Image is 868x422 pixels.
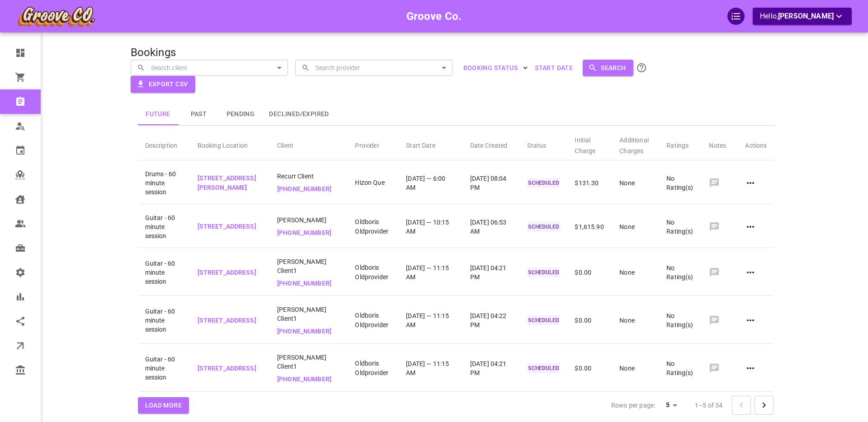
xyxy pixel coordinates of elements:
h6: Groove Co. [406,8,462,25]
td: [DATE] 06:53 AM [463,206,520,248]
span: Guitar - 60 minute session [145,355,183,382]
p: [STREET_ADDRESS] [198,316,263,325]
span: $0.00 [575,365,591,372]
td: None [612,206,659,248]
span: [PERSON_NAME] [778,12,834,20]
p: Oldboris Oldprovider [355,217,392,236]
p: [STREET_ADDRESS] [198,364,263,373]
td: [DATE] 04:22 PM [463,298,520,344]
td: None [612,162,659,204]
td: No Rating(s) [659,250,702,296]
span: Guitar - 60 minute session [145,307,183,334]
td: No Rating(s) [659,206,702,248]
input: Search provider [313,60,446,75]
button: Export CSV [131,76,195,93]
p: [PHONE_NUMBER] [277,228,340,238]
p: SCHEDULED [527,178,560,188]
span: Recurr Client [277,172,340,181]
button: Open [273,61,286,74]
td: No Rating(s) [659,298,702,344]
td: No Rating(s) [659,346,702,392]
th: Status [520,127,567,160]
img: company-logo [16,5,96,28]
span: $0.00 [575,317,591,324]
span: [PERSON_NAME] [277,216,340,225]
th: Client [270,127,348,160]
button: BOOKING STATUS [460,60,532,76]
p: SCHEDULED [527,222,560,232]
td: No Rating(s) [659,162,702,204]
button: Open [438,61,450,74]
th: Notes [702,127,738,160]
td: [DATE] — 11:15 AM [399,346,463,392]
div: QuickStart Guide [727,8,745,25]
p: Oldboris Oldprovider [355,263,392,282]
td: None [612,346,659,392]
td: [DATE] 08:04 PM [463,162,520,204]
button: Future [138,103,179,125]
p: [PHONE_NUMBER] [277,279,340,288]
p: SCHEDULED [527,267,560,277]
p: [STREET_ADDRESS] [198,222,263,231]
td: None [612,250,659,296]
button: Click the Search button to submit your search. All name/email searches are CASE SENSITIVE. To sea... [633,60,650,76]
span: Guitar - 60 minute session [145,259,183,286]
p: Rows per page: [611,401,655,410]
button: Hello,[PERSON_NAME] [753,8,852,25]
span: [PERSON_NAME] Client1 [277,257,340,275]
p: [STREET_ADDRESS][PERSON_NAME] [198,173,263,192]
p: Hizon Que [355,178,392,188]
td: [DATE] — 10:15 AM [399,206,463,248]
p: SCHEDULED [527,363,560,373]
td: [DATE] — 11:15 AM [399,250,463,296]
p: Oldboris Oldprovider [355,359,392,378]
p: Hello, [760,11,844,22]
td: [DATE] 04:21 PM [463,346,520,392]
th: Booking Location [190,127,270,160]
p: 1–5 of 34 [695,401,722,410]
th: Additional Charges [612,127,659,160]
span: [PERSON_NAME] Client1 [277,353,340,371]
button: Past [179,103,219,125]
span: Drums - 60 minute session [145,169,183,197]
p: Oldboris Oldprovider [355,311,392,330]
p: SCHEDULED [527,315,560,325]
span: Guitar - 60 minute session [145,213,183,240]
span: $0.00 [575,269,591,276]
button: Declined/Expired [262,103,336,125]
button: Search [583,60,633,76]
button: Start Date [531,60,576,76]
td: [DATE] — 11:15 AM [399,298,463,344]
button: Go to next page [755,396,774,415]
button: Pending [219,103,262,125]
th: Provider [348,127,399,160]
td: [DATE] 04:21 PM [463,250,520,296]
span: [PERSON_NAME] Client1 [277,305,340,323]
p: [PHONE_NUMBER] [277,327,340,336]
th: Start Date [399,127,463,160]
p: [PHONE_NUMBER] [277,375,340,384]
p: [PHONE_NUMBER] [277,184,340,194]
th: Actions [738,127,774,160]
button: Load More [138,397,189,414]
span: $131.30 [575,179,599,187]
input: Search client [149,60,282,75]
td: [DATE] — 6:00 AM [399,162,463,204]
th: Ratings [659,127,702,160]
div: 5 [659,399,680,412]
th: Initial Charge [567,127,612,160]
span: $1,615.90 [575,223,604,230]
th: Description [138,127,190,160]
th: Date Created [463,127,520,160]
p: [STREET_ADDRESS] [198,268,263,277]
td: None [612,298,659,344]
